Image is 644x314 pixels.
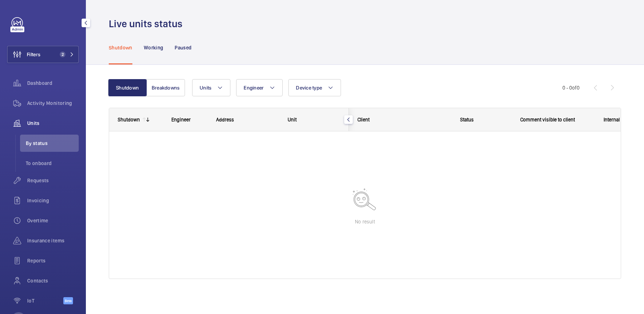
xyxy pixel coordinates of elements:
[562,85,580,90] span: 0 - 0 0
[27,217,79,224] span: Overtime
[27,51,40,58] span: Filters
[109,17,187,30] h1: Live units status
[604,117,641,122] span: Internal comment
[296,85,322,91] span: Device type
[460,117,474,122] span: Status
[288,79,341,96] button: Device type
[520,117,575,122] span: Comment visible to client
[27,197,79,204] span: Invoicing
[236,79,283,96] button: Engineer
[244,85,264,91] span: Engineer
[216,117,234,122] span: Address
[288,117,340,122] div: Unit
[27,277,79,284] span: Contacts
[192,79,230,96] button: Units
[26,160,79,167] span: To onboard
[144,44,163,51] p: Working
[26,140,79,147] span: By status
[27,120,79,127] span: Units
[27,237,79,244] span: Insurance items
[118,117,140,122] div: Shutdown
[171,117,191,122] span: Engineer
[572,85,577,91] span: of
[27,177,79,184] span: Requests
[200,85,211,91] span: Units
[27,297,63,304] span: IoT
[27,257,79,264] span: Reports
[7,46,79,63] button: Filters2
[27,79,79,87] span: Dashboard
[63,297,73,304] span: Beta
[109,44,132,51] p: Shutdown
[175,44,191,51] p: Paused
[27,100,79,107] span: Activity Monitoring
[357,117,370,122] span: Client
[108,79,147,96] button: Shutdown
[146,79,185,96] button: Breakdowns
[60,52,65,57] span: 2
